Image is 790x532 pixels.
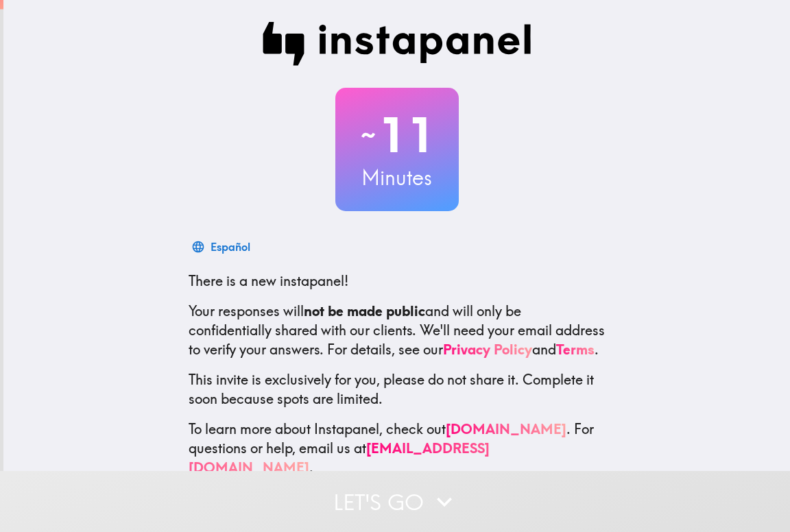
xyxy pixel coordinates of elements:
a: Terms [556,341,595,358]
h2: 11 [335,107,459,163]
p: To learn more about Instapanel, check out . For questions or help, email us at . [189,420,606,477]
div: Español [211,237,250,256]
b: not be made public [304,302,425,319]
p: Your responses will and will only be confidentially shared with our clients. We'll need your emai... [189,302,606,359]
span: ~ [359,114,378,156]
button: Español [189,233,256,261]
span: There is a new instapanel! [189,272,348,289]
a: [DOMAIN_NAME] [446,420,566,437]
h3: Minutes [335,163,459,192]
a: Privacy Policy [443,341,532,358]
img: Instapanel [263,22,531,66]
p: This invite is exclusively for you, please do not share it. Complete it soon because spots are li... [189,370,606,409]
